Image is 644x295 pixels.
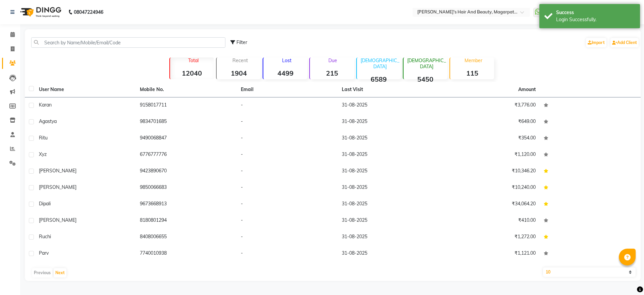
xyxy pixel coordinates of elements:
[338,163,439,180] td: 31-08-2025
[237,82,338,97] th: Email
[439,213,540,229] td: ₹410.00
[136,229,237,246] td: 8408006655
[439,130,540,147] td: ₹354.00
[35,82,136,97] th: User Name
[39,234,51,240] span: Ruchi
[237,130,338,147] td: -
[136,213,237,229] td: 8180801294
[170,69,214,77] strong: 12040
[556,9,635,16] div: Success
[74,3,103,22] b: 08047224946
[39,151,47,157] span: Xyz
[263,69,307,77] strong: 4499
[136,97,237,114] td: 9158017711
[439,196,540,213] td: ₹34,064.20
[439,180,540,196] td: ₹10,240.00
[237,180,338,196] td: -
[556,16,635,23] div: Login Successfully.
[439,97,540,114] td: ₹3,776.00
[219,57,261,64] p: Recent
[310,69,354,77] strong: 215
[237,163,338,180] td: -
[31,37,225,48] input: Search by Name/Mobile/Email/Code
[338,82,439,97] th: Last Visit
[136,180,237,196] td: 9850066683
[338,229,439,246] td: 31-08-2025
[39,135,48,141] span: Ritu
[338,114,439,130] td: 31-08-2025
[439,147,540,163] td: ₹1,120.00
[39,201,51,207] span: Dipali
[266,57,307,64] p: Lost
[39,118,57,124] span: agastya
[17,3,63,22] img: logo
[450,69,494,77] strong: 115
[610,38,639,47] a: Add Client
[406,57,447,70] p: [DEMOGRAPHIC_DATA]
[338,213,439,229] td: 31-08-2025
[217,69,261,77] strong: 1904
[439,163,540,180] td: ₹10,346.20
[237,213,338,229] td: -
[136,147,237,163] td: 6776777776
[39,217,76,223] span: [PERSON_NAME]
[439,114,540,130] td: ₹649.00
[39,102,52,108] span: karan
[136,114,237,130] td: 9834701685
[237,114,338,130] td: -
[439,246,540,262] td: ₹1,121.00
[136,82,237,97] th: Mobile No.
[311,57,354,64] p: Due
[338,97,439,114] td: 31-08-2025
[338,147,439,163] td: 31-08-2025
[237,246,338,262] td: -
[237,147,338,163] td: -
[453,57,494,64] p: Member
[39,250,49,256] span: Parv
[136,130,237,147] td: 9490068847
[39,168,76,174] span: [PERSON_NAME]
[236,39,247,45] span: Filter
[514,82,540,97] th: Amount
[54,268,66,278] button: Next
[586,38,606,47] a: Import
[237,196,338,213] td: -
[136,196,237,213] td: 9673668913
[439,229,540,246] td: ₹1,272.00
[136,163,237,180] td: 9423890670
[237,97,338,114] td: -
[357,75,401,83] strong: 6589
[136,246,237,262] td: 7740010938
[404,75,447,83] strong: 5450
[237,229,338,246] td: -
[173,57,214,64] p: Total
[338,180,439,196] td: 31-08-2025
[360,57,401,70] p: [DEMOGRAPHIC_DATA]
[338,246,439,262] td: 31-08-2025
[39,184,76,190] span: [PERSON_NAME]
[616,268,637,288] iframe: chat widget
[338,130,439,147] td: 31-08-2025
[338,196,439,213] td: 31-08-2025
